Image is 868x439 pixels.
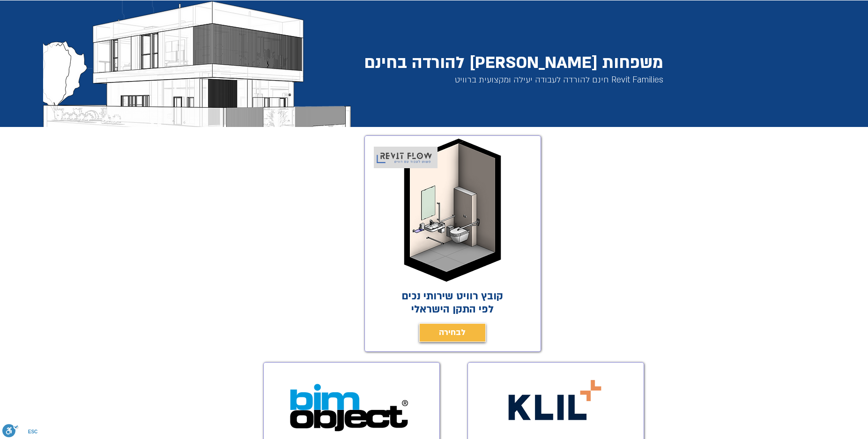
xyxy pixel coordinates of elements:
span: משפחות [PERSON_NAME] להורדה בחינם [364,52,663,74]
span: Revit Families חינם להורדה לעבודה יעילה ומקצועית ברוויט [455,74,663,85]
span: לבחירה [439,326,466,339]
a: לבחירה [419,323,486,342]
span: קובץ רוויט שירותי נכים [401,289,503,303]
span: לפי התקן הישראלי [411,302,494,316]
img: שירותי נכים REVIT FAMILY [394,137,511,285]
img: Bim object משפחות רוויט בחינם [289,383,408,432]
img: קליל משפחות רוויט בחינם [504,375,608,424]
img: שרטוט רוויט יונתן אלדד [43,0,351,127]
img: Revit_flow_logo_פשוט_לעבוד_עם_רוויט [373,142,437,169]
